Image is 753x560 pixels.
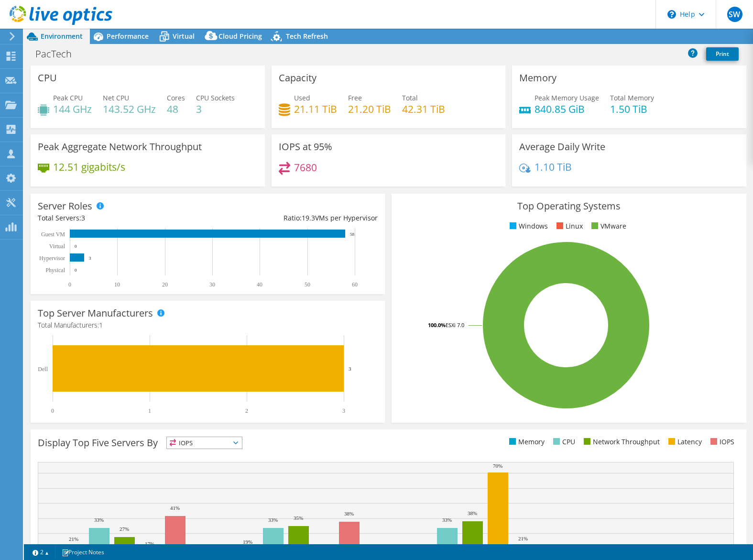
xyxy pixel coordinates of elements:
[708,437,734,447] li: IOPS
[218,32,262,41] span: Cloud Pricing
[38,366,48,373] text: Dell
[507,437,545,447] li: Memory
[38,201,92,211] h3: Server Roles
[81,213,85,222] span: 3
[38,73,57,83] h3: CPU
[114,281,120,288] text: 10
[279,142,332,152] h3: IOPS at 95%
[103,93,129,102] span: Net CPU
[243,539,252,545] text: 19%
[294,93,310,102] span: Used
[302,213,315,222] span: 19.3
[519,73,557,83] h3: Memory
[38,320,378,330] h4: Total Manufacturers:
[257,281,262,288] text: 40
[89,256,91,261] text: 3
[468,510,477,516] text: 38%
[581,437,660,447] li: Network Throughput
[55,546,111,558] a: Project Notes
[350,232,355,237] text: 58
[196,104,235,114] h4: 3
[170,505,180,511] text: 41%
[39,255,65,262] text: Hypervisor
[344,511,354,516] text: 38%
[294,162,317,173] h4: 7680
[31,49,87,59] h1: PacTech
[103,104,156,114] h4: 143.52 GHz
[38,308,153,318] h3: Top Server Manufacturers
[446,321,464,329] tspan: ESXi 7.0
[352,281,358,288] text: 60
[554,221,583,231] li: Linux
[294,104,337,114] h4: 21.11 TiB
[535,104,599,114] h4: 840.85 GiB
[208,213,378,223] div: Ratio: VMs per Hypervisor
[610,104,654,114] h4: 1.50 TiB
[535,93,599,102] span: Peak Memory Usage
[107,32,149,41] span: Performance
[610,93,654,102] span: Total Memory
[45,267,65,274] text: Physical
[53,162,125,172] h4: 12.51 gigabits/s
[279,73,316,83] h3: Capacity
[75,244,77,249] text: 0
[167,93,185,102] span: Cores
[493,463,502,469] text: 70%
[26,546,55,558] a: 2
[667,10,676,19] svg: \n
[402,93,418,102] span: Total
[53,93,83,102] span: Peak CPU
[268,517,278,523] text: 33%
[69,536,78,542] text: 21%
[38,213,208,223] div: Total Servers:
[167,104,185,114] h4: 48
[38,142,202,152] h3: Peak Aggregate Network Throughput
[209,281,215,288] text: 30
[162,281,168,288] text: 20
[442,517,452,523] text: 33%
[666,437,702,447] li: Latency
[342,407,345,414] text: 3
[348,104,391,114] h4: 21.20 TiB
[75,268,77,273] text: 0
[167,437,242,449] span: IOPS
[49,243,65,250] text: Virtual
[94,517,104,523] text: 33%
[51,407,54,414] text: 0
[727,7,742,22] span: SW
[173,32,195,41] span: Virtual
[507,221,548,231] li: Windows
[148,407,151,414] text: 1
[348,93,362,102] span: Free
[294,515,303,521] text: 35%
[286,32,328,41] span: Tech Refresh
[399,201,739,211] h3: Top Operating Systems
[305,281,310,288] text: 50
[706,47,739,61] a: Print
[68,281,71,288] text: 0
[349,366,351,372] text: 3
[99,320,103,329] span: 1
[41,32,83,41] span: Environment
[145,541,154,547] text: 17%
[41,231,65,238] text: Guest VM
[551,437,575,447] li: CPU
[519,142,605,152] h3: Average Daily Write
[245,407,248,414] text: 2
[120,526,129,532] text: 27%
[402,104,445,114] h4: 42.31 TiB
[518,536,528,541] text: 21%
[428,321,446,329] tspan: 100.0%
[535,162,572,172] h4: 1.10 TiB
[417,543,426,549] text: 16%
[196,93,235,102] span: CPU Sockets
[589,221,626,231] li: VMware
[53,104,92,114] h4: 144 GHz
